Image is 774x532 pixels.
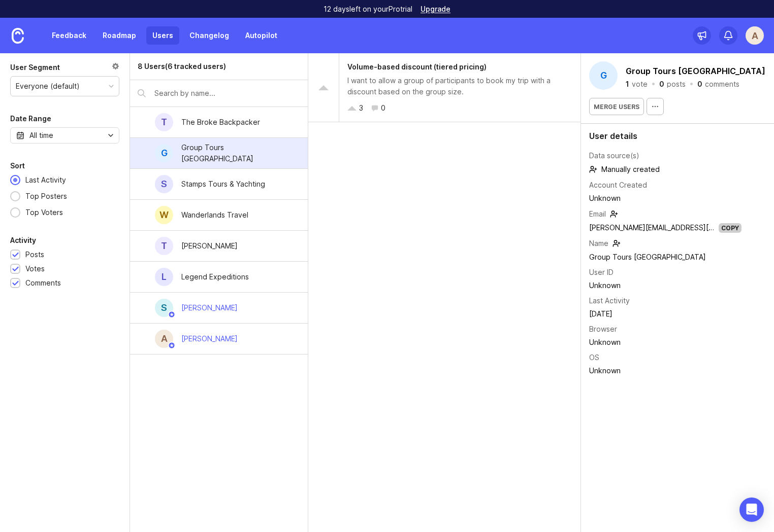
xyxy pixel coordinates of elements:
div: 3 [359,102,363,114]
div: The Broke Backpacker [181,117,260,128]
div: T [155,113,173,131]
td: Group Tours [GEOGRAPHIC_DATA] [589,251,741,264]
div: I want to allow a group of participants to book my trip with a discount based on the group size. [347,75,572,97]
div: Stamps Tours & Yachting [181,179,265,190]
svg: toggle icon [103,131,119,139]
img: Canny Home [12,28,24,44]
div: Browser [589,324,617,335]
div: Group Tours [GEOGRAPHIC_DATA] [181,142,292,164]
div: 0 [697,81,702,88]
div: Email [589,208,606,220]
div: 0 [659,81,664,88]
div: A [155,330,173,348]
a: Roadmap [96,26,142,45]
div: W [155,206,173,224]
div: · [689,81,694,88]
a: Feedback [46,26,92,45]
div: Everyone (default) [16,81,80,92]
div: Unknown [589,280,741,291]
div: S [155,299,173,317]
div: · [651,81,656,88]
div: comments [705,81,739,88]
div: Top Posters [20,191,72,202]
div: 0 [381,102,385,114]
img: member badge [168,311,176,318]
div: G [155,144,173,162]
div: posts [667,81,686,88]
div: T [155,237,173,255]
div: G [589,61,618,90]
span: Manually created [589,163,660,175]
div: Legend Expeditions [181,271,249,282]
a: Users [146,26,179,45]
div: Activity [10,234,36,246]
div: vote [632,81,648,88]
a: Changelog [183,26,235,45]
div: User ID [589,267,614,278]
div: Date Range [10,113,51,125]
div: Top Voters [20,207,68,218]
button: Merge users [589,98,644,115]
div: 1 [626,81,629,88]
div: Data source(s) [589,150,639,161]
div: Comments [25,277,61,289]
div: Sort [10,160,25,172]
div: 8 Users (6 tracked users) [138,61,226,72]
div: OS [589,352,599,363]
div: L [155,268,173,286]
div: [PERSON_NAME] [181,240,238,252]
div: Wanderlands Travel [181,209,248,221]
a: [PERSON_NAME][EMAIL_ADDRESS][DOMAIN_NAME] [589,223,762,232]
div: Copy [719,223,741,233]
p: 12 days left on your Pro trial [324,4,412,14]
div: Last Activity [589,295,630,306]
div: Name [589,238,608,249]
input: Search by name... [154,88,300,99]
img: member badge [168,342,176,349]
span: Volume-based discount (tiered pricing) [347,62,487,71]
button: A [746,26,764,45]
td: Unknown [589,336,741,349]
div: Unknown [589,193,741,204]
a: Autopilot [239,26,283,45]
div: User details [589,132,766,140]
div: S [155,175,173,193]
div: [PERSON_NAME] [181,333,238,344]
div: Last Activity [20,174,71,186]
time: [DATE] [589,309,612,318]
div: All time [29,130,53,141]
div: [PERSON_NAME] [181,302,238,313]
div: Votes [25,263,45,274]
a: Volume-based discount (tiered pricing)I want to allow a group of participants to book my trip wit... [308,53,580,122]
div: Open Intercom Messenger [739,498,764,522]
span: Merge users [594,103,639,111]
button: Group Tours [GEOGRAPHIC_DATA] [624,63,767,79]
div: User Segment [10,61,60,74]
a: Upgrade [421,6,450,13]
div: Posts [25,249,44,260]
td: Unknown [589,364,741,377]
div: Account Created [589,180,647,191]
